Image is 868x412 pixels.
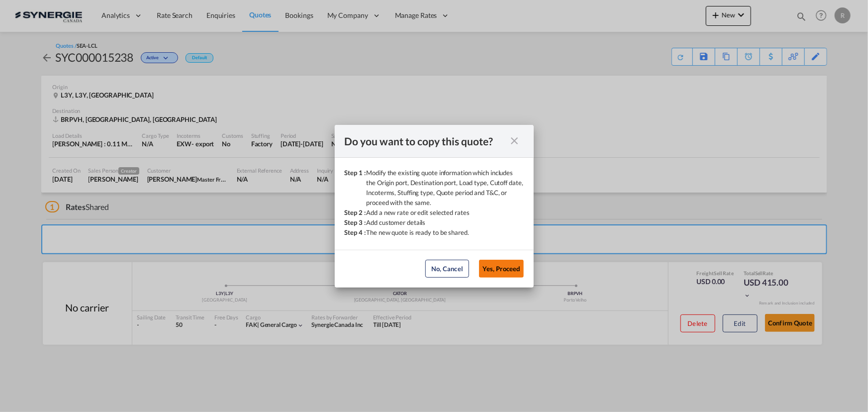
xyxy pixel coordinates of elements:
[425,260,469,278] button: No, Cancel
[367,207,470,217] div: Add a new rate or edit selected rates
[367,217,426,227] div: Add customer details
[345,217,367,227] div: Step 3 :
[367,227,469,237] div: The new quote is ready to be shared.
[509,135,521,147] md-icon: icon-close fg-AAA8AD cursor
[367,168,524,207] div: Modify the existing quote information which includes the Origin port, Destination port, Load type...
[345,227,367,237] div: Step 4 :
[335,125,534,288] md-dialog: Step 1 : ...
[345,168,367,207] div: Step 1 :
[345,207,367,217] div: Step 2 :
[479,260,524,278] button: Yes, Proceed
[345,135,506,147] div: Do you want to copy this quote?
